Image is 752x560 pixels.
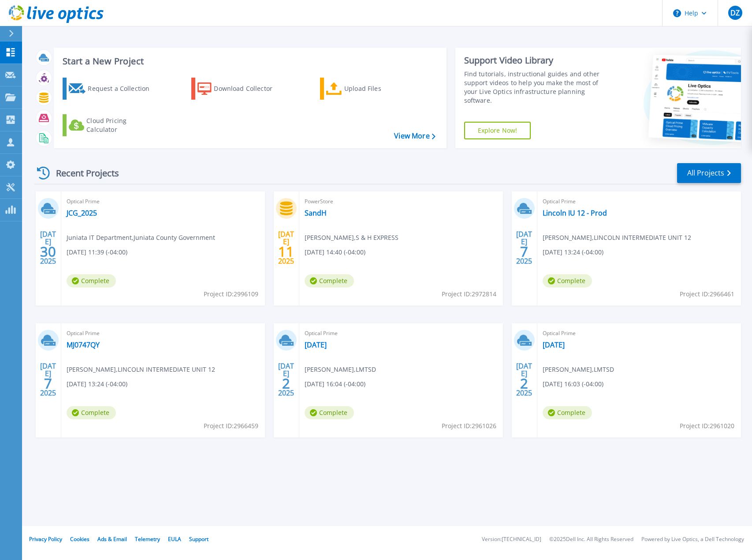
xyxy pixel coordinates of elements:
span: [PERSON_NAME] , LMTSD [305,365,376,374]
span: 7 [520,248,528,255]
h3: Start a New Project [63,56,435,66]
div: [DATE] 2025 [278,231,294,264]
span: Complete [305,406,354,419]
span: [PERSON_NAME] , LINCOLN INTERMEDIATE UNIT 12 [67,365,215,374]
span: 11 [278,248,294,255]
span: Complete [67,274,116,287]
a: [DATE] [543,340,565,349]
span: [DATE] 16:03 (-04:00) [543,379,603,389]
span: Project ID: 2961020 [680,421,734,431]
span: Optical Prime [67,197,260,206]
span: Juniata IT Department , Juniata County Government [67,233,215,243]
a: EULA [168,535,181,543]
span: PowerStore [305,197,498,206]
span: Complete [67,406,116,419]
a: JCG_2025 [67,209,97,217]
span: DZ [730,9,740,16]
a: Cookies [70,535,89,543]
span: [PERSON_NAME] , LINCOLN INTERMEDIATE UNIT 12 [543,233,691,243]
span: Complete [305,274,354,287]
div: Recent Projects [34,162,131,184]
span: [DATE] 13:24 (-04:00) [543,247,603,257]
div: Request a Collection [88,80,158,97]
span: [DATE] 13:24 (-04:00) [67,379,127,389]
span: Project ID: 2966459 [204,421,258,431]
a: View More [394,132,435,140]
span: [DATE] 14:40 (-04:00) [305,247,365,257]
span: 2 [282,380,290,387]
li: Powered by Live Optics, a Dell Technology [641,537,744,542]
span: Optical Prime [543,197,736,206]
div: Upload Files [344,80,415,97]
span: Project ID: 2996109 [204,289,258,299]
a: All Projects [677,163,741,183]
span: [PERSON_NAME] , LMTSD [543,365,614,374]
span: Complete [543,274,592,287]
div: Find tutorials, instructional guides and other support videos to help you make the most of your L... [464,70,609,105]
a: Support [189,535,208,543]
li: © 2025 Dell Inc. All Rights Reserved [549,537,633,542]
span: Complete [543,406,592,419]
span: [DATE] 16:04 (-04:00) [305,379,365,389]
a: Download Collector [191,78,290,100]
span: 30 [40,248,56,255]
a: Request a Collection [63,78,161,100]
span: 2 [520,380,528,387]
span: Project ID: 2966461 [680,289,734,299]
span: Optical Prime [305,329,498,338]
a: MJ0747QY [67,340,100,349]
span: 7 [44,380,52,387]
span: [DATE] 11:39 (-04:00) [67,247,127,257]
div: [DATE] 2025 [40,363,56,396]
span: [PERSON_NAME] , S & H EXPRESS [305,233,398,243]
div: [DATE] 2025 [516,363,532,396]
div: Download Collector [214,80,284,97]
a: Privacy Policy [29,535,62,543]
a: Cloud Pricing Calculator [63,114,161,136]
a: Telemetry [135,535,160,543]
span: Optical Prime [543,329,736,338]
span: Optical Prime [67,329,260,338]
span: Project ID: 2961026 [442,421,496,431]
div: [DATE] 2025 [278,363,294,396]
a: SandH [305,209,327,217]
div: [DATE] 2025 [516,231,532,264]
a: Ads & Email [97,535,127,543]
span: Project ID: 2972814 [442,289,496,299]
a: Lincoln IU 12 - Prod [543,209,607,217]
a: [DATE] [305,340,327,349]
a: Explore Now! [464,122,531,139]
li: Version: [TECHNICAL_ID] [482,537,541,542]
a: Upload Files [320,78,418,100]
div: Cloud Pricing Calculator [86,116,157,134]
div: [DATE] 2025 [40,231,56,264]
div: Support Video Library [464,55,609,66]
